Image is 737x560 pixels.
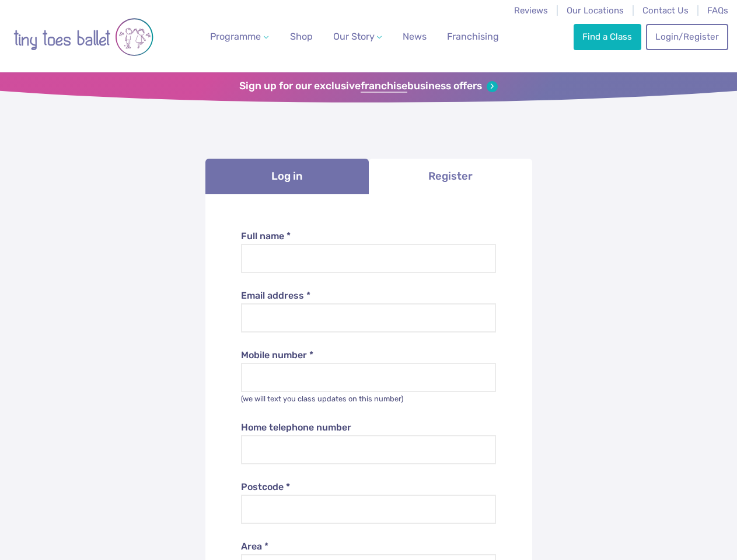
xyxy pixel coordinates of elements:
[567,5,624,16] a: Our Locations
[646,24,728,50] a: Login/Register
[241,349,496,362] label: Mobile number *
[707,5,728,16] a: FAQs
[239,80,498,93] a: Sign up for our exclusivefranchisebusiness offers
[403,31,427,42] span: News
[333,31,375,42] span: Our Story
[241,289,496,302] label: Email address *
[241,394,403,403] small: (we will text you class updates on this number)
[642,5,689,16] a: Contact Us
[205,159,369,194] a: Log in
[205,25,273,48] a: Programme
[210,31,261,42] span: Programme
[514,5,548,16] a: Reviews
[241,540,496,553] label: Area *
[328,25,386,48] a: Our Story
[447,31,499,42] span: Franchising
[285,25,317,48] a: Shop
[290,31,313,42] span: Shop
[398,25,431,48] a: News
[574,24,641,50] a: Find a Class
[241,230,496,243] label: Full name *
[361,80,407,93] strong: franchise
[241,421,496,434] label: Home telephone number
[241,481,496,494] label: Postcode *
[13,8,153,66] img: tiny toes ballet
[442,25,504,48] a: Franchising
